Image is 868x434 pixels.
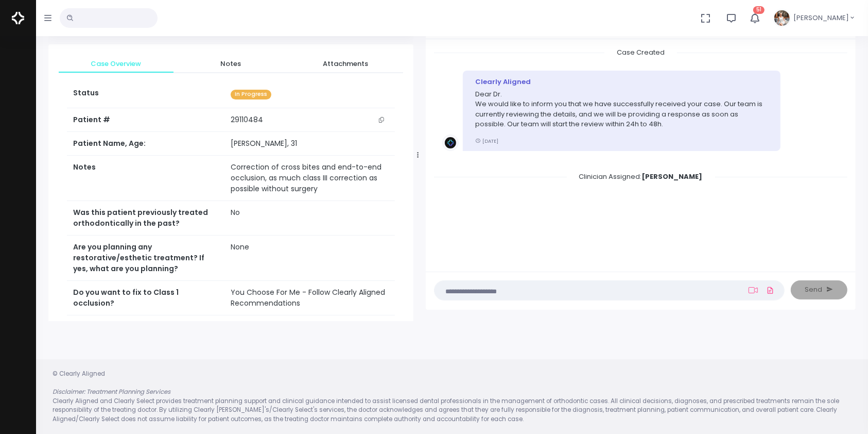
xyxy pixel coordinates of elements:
[224,236,395,281] td: None
[67,236,224,281] th: Are you planning any restorative/esthetic treatment? If yes, what are you planning?
[764,281,776,299] a: Add Files
[231,90,271,99] span: In Progress
[224,201,395,236] td: No
[67,315,224,350] th: If selected to fix to Class 1, How do you prefer to treat it?
[67,59,165,69] span: Case Overview
[53,388,170,396] em: Disclaimer: Treatment Planning Services
[475,89,768,129] p: Dear Dr. We would like to inform you that we have successfully received your case. Our team is cu...
[67,281,224,315] th: Do you want to fix to Class 1 occlusion?
[67,132,224,156] th: Patient Name, Age:
[475,138,498,144] small: [DATE]
[642,172,703,181] b: [PERSON_NAME]
[224,156,395,201] td: Correction of cross bites and end-to-end occlusion, as much class III correction as possible with...
[773,9,791,27] img: Header Avatar
[224,108,395,132] td: 29110484
[604,44,677,60] span: Case Created
[224,315,395,350] td: You Choose For Me - Follow Clearly Aligned Recommendations
[793,13,849,23] span: [PERSON_NAME]
[12,7,24,29] img: Logo Horizontal
[747,286,760,294] a: Add Loom Video
[67,201,224,236] th: Was this patient previously treated orthodontically in the past?
[297,59,395,69] span: Attachments
[753,6,765,14] span: 51
[182,59,280,69] span: Notes
[475,77,768,87] div: Clearly Aligned
[42,370,862,424] div: © Clearly Aligned Clearly Aligned and Clearly Select provides treatment planning support and clin...
[67,156,224,201] th: Notes
[567,169,715,185] span: Clinician Assigned:
[224,132,395,156] td: [PERSON_NAME], 31
[67,81,224,108] th: Status
[224,281,395,315] td: You Choose For Me - Follow Clearly Aligned Recommendations
[67,108,224,132] th: Patient #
